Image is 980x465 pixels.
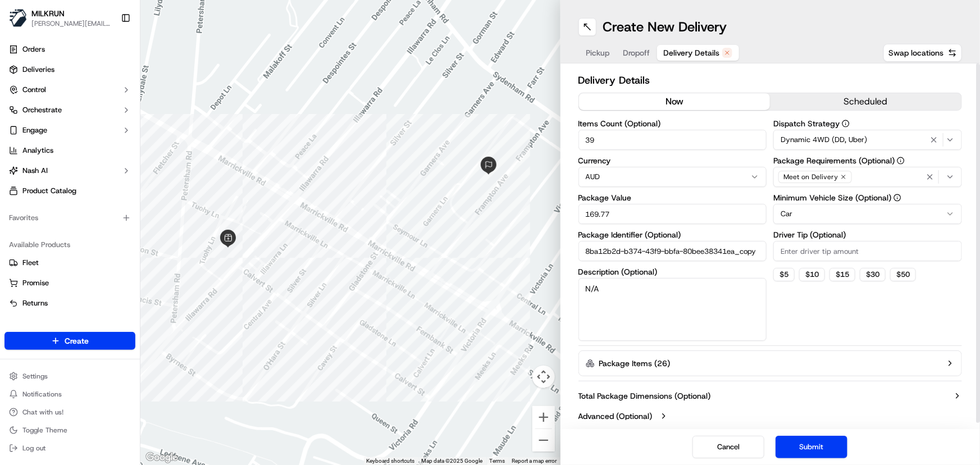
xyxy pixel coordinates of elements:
button: MILKRUN [31,8,65,19]
input: Enter driver tip amount [773,241,962,261]
button: Engage [4,121,135,139]
label: Total Package Dimensions (Optional) [578,390,711,402]
span: Control [22,85,46,95]
a: Deliveries [4,61,135,79]
a: Open this area in Google Maps (opens a new window) [143,450,180,465]
button: scheduled [770,93,961,110]
label: Driver Tip (Optional) [773,231,962,239]
span: Toggle Theme [22,426,67,435]
button: $5 [773,268,795,281]
span: Dropoff [623,47,650,58]
button: Promise [4,274,135,292]
span: Product Catalog [22,186,76,196]
label: Package Value [578,194,767,202]
span: Settings [22,372,48,381]
span: Engage [22,125,47,135]
button: Meet on Delivery [773,167,962,187]
button: now [579,93,771,110]
div: Favorites [4,209,135,227]
button: Total Package Dimensions (Optional) [578,390,963,402]
span: Orchestrate [22,105,62,115]
span: Notifications [22,390,62,399]
button: Minimum Vehicle Size (Optional) [894,194,901,202]
button: Cancel [692,436,764,458]
span: Meet on Delivery [783,172,838,181]
a: Terms (opens in new tab) [490,458,505,464]
span: Nash AI [22,166,48,176]
button: $15 [829,268,855,281]
button: Toggle Theme [4,422,135,438]
span: Delivery Details [664,47,720,58]
a: Report a map error [512,458,557,464]
button: Package Requirements (Optional) [897,157,905,165]
span: Map data ©2025 Google [422,458,483,464]
a: Returns [9,298,131,308]
button: Notifications [4,386,135,402]
label: Description (Optional) [578,268,767,276]
span: Swap locations [888,47,943,58]
button: Log out [4,440,135,456]
button: Control [4,81,135,99]
span: Create [65,335,89,347]
button: Map camera controls [532,366,555,388]
label: Dispatch Strategy [773,120,962,127]
button: [PERSON_NAME][EMAIL_ADDRESS][DOMAIN_NAME] [31,19,112,28]
label: Package Requirements (Optional) [773,157,962,165]
button: Returns [4,294,135,312]
button: Zoom out [532,429,555,452]
button: Chat with us! [4,404,135,420]
button: Advanced (Optional) [578,411,963,422]
span: Deliveries [22,65,54,75]
label: Minimum Vehicle Size (Optional) [773,194,962,202]
button: Settings [4,368,135,384]
button: MILKRUNMILKRUN[PERSON_NAME][EMAIL_ADDRESS][DOMAIN_NAME] [4,4,116,31]
a: Analytics [4,142,135,159]
button: $30 [860,268,886,281]
button: Dispatch Strategy [842,120,850,127]
button: Fleet [4,254,135,272]
button: Dynamic 4WD (DD, Uber) [773,130,962,150]
a: Orders [4,40,135,58]
span: Returns [22,298,48,308]
span: Pickup [586,47,610,58]
span: Orders [22,44,45,54]
label: Advanced (Optional) [578,411,653,422]
img: MILKRUN [9,9,27,27]
div: Available Products [4,236,135,254]
button: Orchestrate [4,101,135,119]
button: Swap locations [883,44,962,62]
a: Product Catalog [4,182,135,200]
label: Package Items ( 26 ) [599,358,671,369]
button: Submit [776,436,847,458]
span: Fleet [22,258,39,268]
button: Package Items (26) [578,350,963,376]
h1: Create New Delivery [603,18,727,36]
img: Google [143,450,180,465]
button: Keyboard shortcuts [367,457,415,465]
label: Currency [578,157,767,165]
label: Items Count (Optional) [578,120,767,127]
h2: Delivery Details [578,72,963,88]
input: Enter package value [578,204,767,224]
button: Create [4,332,135,350]
button: $50 [890,268,916,281]
label: Package Identifier (Optional) [578,231,767,239]
span: Chat with us! [22,408,63,417]
textarea: N/A [578,278,767,341]
span: Promise [22,278,49,288]
span: Log out [22,444,45,453]
a: Fleet [9,258,131,268]
span: Analytics [22,145,53,156]
span: Dynamic 4WD (DD, Uber) [781,135,867,145]
button: Nash AI [4,162,135,180]
a: Promise [9,278,131,288]
button: $10 [799,268,825,281]
button: Zoom in [532,406,555,428]
input: Enter package identifier [578,241,767,261]
input: Enter number of items [578,130,767,150]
